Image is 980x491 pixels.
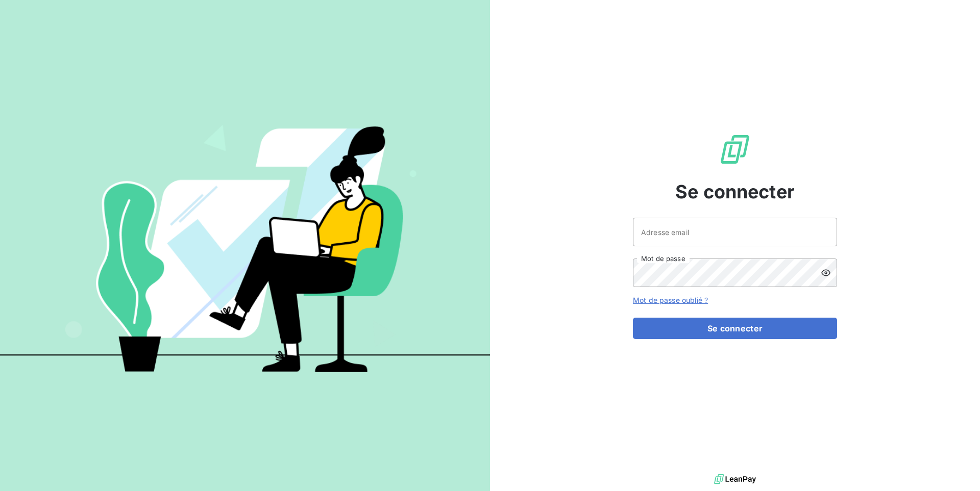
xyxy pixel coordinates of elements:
[719,133,751,166] img: Logo LeanPay
[633,218,837,246] input: placeholder
[714,472,756,487] img: logo
[633,318,837,339] button: Se connecter
[633,296,708,304] a: Mot de passe oublié ?
[675,178,795,205] span: Se connecter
